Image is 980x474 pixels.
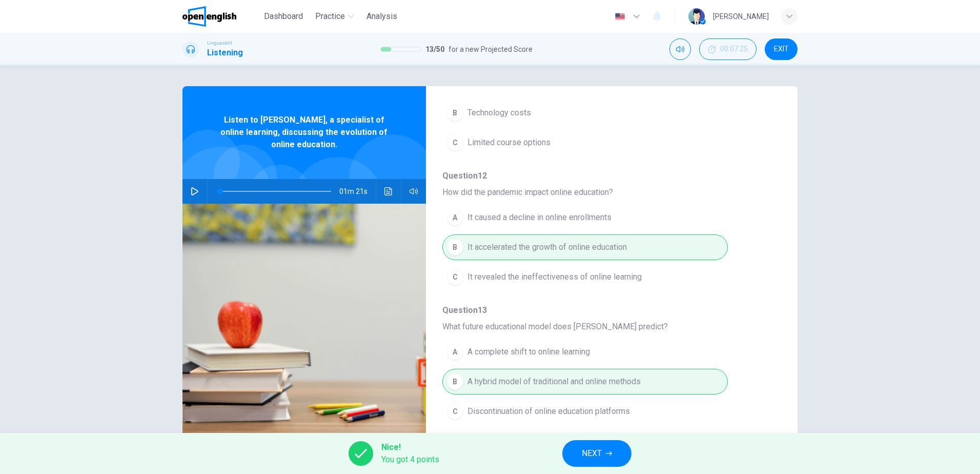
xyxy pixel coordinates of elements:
span: Linguaskill [207,39,232,47]
span: Nice! [381,441,439,453]
span: EXIT [774,45,789,53]
span: 13 / 50 [425,43,444,55]
button: Practice [311,7,358,26]
img: en [614,13,626,21]
button: Click to see the audio transcription [380,179,397,204]
div: Mute [669,38,691,60]
img: OpenEnglish logo [182,6,236,27]
span: Practice [315,10,345,23]
button: EXIT [765,38,798,60]
img: Profile picture [688,8,705,25]
button: NEXT [562,440,631,467]
span: for a new Projected Score [448,43,533,55]
img: Listen to Emma Johnson, a specialist of online learning, discussing the evolution of online educa... [182,204,426,443]
div: [PERSON_NAME] [713,10,769,23]
span: NEXT [582,446,602,461]
span: What future educational model does [PERSON_NAME] predict? [442,321,765,333]
span: Question 12 [442,170,765,182]
a: OpenEnglish logo [182,6,260,27]
span: 01m 21s [339,179,376,204]
div: Hide [699,38,757,60]
button: 00:07:25 [699,38,757,60]
span: You got 4 points [381,453,439,466]
span: How did the pandemic impact online education? [442,186,765,199]
span: Question 13 [442,304,765,317]
h1: Listening [207,47,243,59]
span: Listen to [PERSON_NAME], a specialist of online learning, discussing the evolution of online educ... [216,114,393,151]
span: Analysis [366,10,397,23]
button: Dashboard [260,7,307,26]
span: Dashboard [264,10,303,23]
button: Analysis [362,7,401,26]
span: 00:07:25 [720,45,748,53]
